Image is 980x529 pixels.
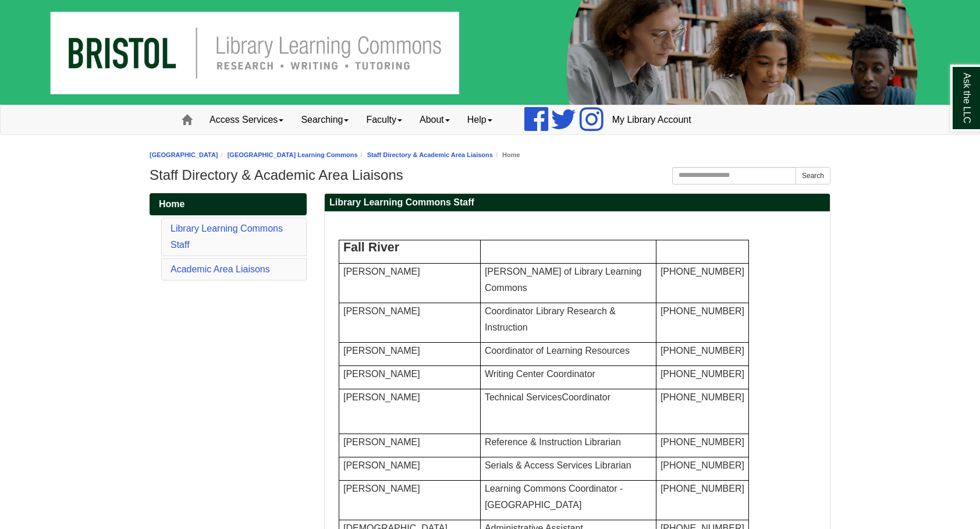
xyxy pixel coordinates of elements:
[150,193,307,283] div: Guide Pages
[485,437,621,447] span: Reference & Instruction Librarian
[661,369,744,379] span: [PHONE_NUMBER]
[150,167,830,183] h1: Staff Directory & Academic Area Liaisons
[661,392,744,402] span: [PHONE_NUMBER]
[661,460,744,470] span: [PHONE_NUMBER]
[485,460,631,470] span: Serials & Access Services Librarian
[171,264,270,274] a: Academic Area Liaisons
[343,369,420,379] span: [PERSON_NAME]
[367,151,493,158] a: Staff Directory & Academic Area Liaisons
[411,105,459,134] a: About
[343,460,420,470] span: [PERSON_NAME]
[661,306,744,316] span: [PHONE_NUMBER]
[796,167,830,184] button: Search
[485,346,630,356] span: Coordinator of Learning Resources
[493,150,520,161] li: Home
[343,267,420,276] font: [PERSON_NAME]
[201,105,292,134] a: Access Services
[343,392,420,402] span: [PERSON_NAME]
[343,437,420,447] span: [PERSON_NAME]
[343,306,420,316] span: [PERSON_NAME]
[357,105,411,134] a: Faculty
[343,346,420,356] span: [PERSON_NAME]
[159,199,184,209] span: Home
[343,240,399,254] span: Fall River
[150,150,830,161] nav: breadcrumb
[661,437,744,447] span: [PHONE_NUMBER]
[150,193,307,215] a: Home
[343,484,420,494] span: [PERSON_NAME]
[292,105,357,134] a: Searching
[171,223,283,250] a: Library Learning Commons Staff
[228,151,358,158] a: [GEOGRAPHIC_DATA] Learning Commons
[485,369,595,379] span: Writing Center Coordinator
[485,392,610,402] span: Technical Services
[485,306,616,332] span: Coordinator Library Research & Instruction
[562,392,610,402] span: Coordinator
[603,105,700,134] a: My Library Account
[459,105,501,134] a: Help
[661,484,744,494] span: [PHONE_NUMBER]
[485,267,641,293] span: [PERSON_NAME] of Library Learning Commons
[325,194,830,212] h2: Library Learning Commons Staff
[661,267,744,276] span: [PHONE_NUMBER]
[150,151,218,158] a: [GEOGRAPHIC_DATA]
[661,346,744,356] span: [PHONE_NUMBER]
[485,484,623,510] span: Learning Commons Coordinator - [GEOGRAPHIC_DATA]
